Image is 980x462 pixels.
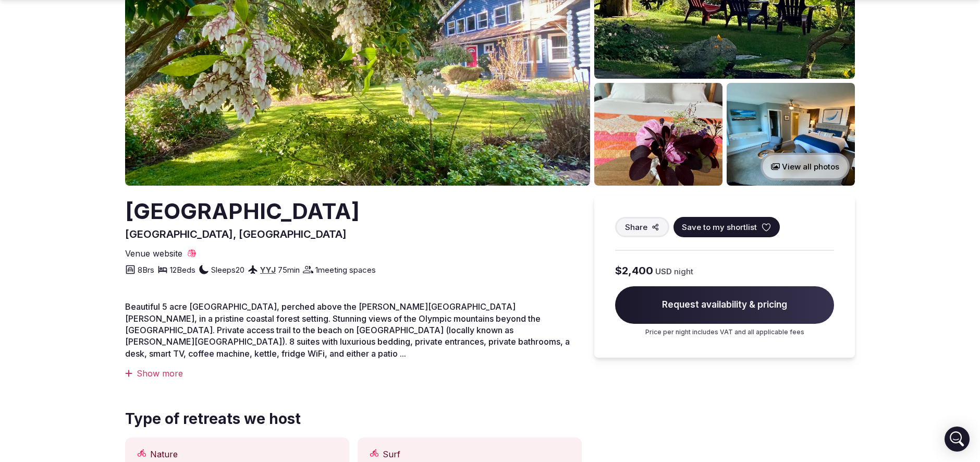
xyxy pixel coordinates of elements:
span: Save to my shortlist [682,222,757,233]
img: tab_keywords_by_traffic_grey.svg [104,60,112,69]
span: night [674,266,693,277]
span: 12 Beds [170,264,195,275]
img: website_grey.svg [17,27,25,35]
span: Type of retreats we host [125,409,301,429]
span: Share [625,222,647,233]
button: Share [615,217,669,237]
div: Show more [125,368,582,379]
img: logo_orange.svg [17,17,25,25]
button: View all photos [761,153,850,180]
span: 8 Brs [138,264,154,275]
p: Price per night includes VAT and all applicable fees [615,328,834,337]
span: Beautiful 5 acre [GEOGRAPHIC_DATA], perched above the [PERSON_NAME][GEOGRAPHIC_DATA][PERSON_NAME]... [125,301,570,359]
img: tab_domain_overview_orange.svg [28,60,36,69]
div: Domain: [DOMAIN_NAME] [27,27,115,35]
span: 75 min [278,264,300,275]
a: Venue website [125,248,197,259]
img: Venue gallery photo [727,83,855,186]
span: Request availability & pricing [615,286,834,324]
h2: [GEOGRAPHIC_DATA] [125,196,360,227]
span: USD [655,266,672,277]
div: Keywords by Traffic [115,62,176,68]
span: Sleeps 20 [211,264,244,275]
div: v 4.0.25 [29,17,51,25]
div: Open Intercom Messenger [945,427,970,452]
div: Domain Overview [40,62,93,68]
img: Venue gallery photo [594,83,722,186]
button: Save to my shortlist [673,217,780,237]
a: YYJ [260,265,276,275]
span: Venue website [125,248,182,259]
span: $2,400 [615,263,653,278]
span: 1 meeting spaces [315,264,376,275]
span: [GEOGRAPHIC_DATA], [GEOGRAPHIC_DATA] [125,228,347,240]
